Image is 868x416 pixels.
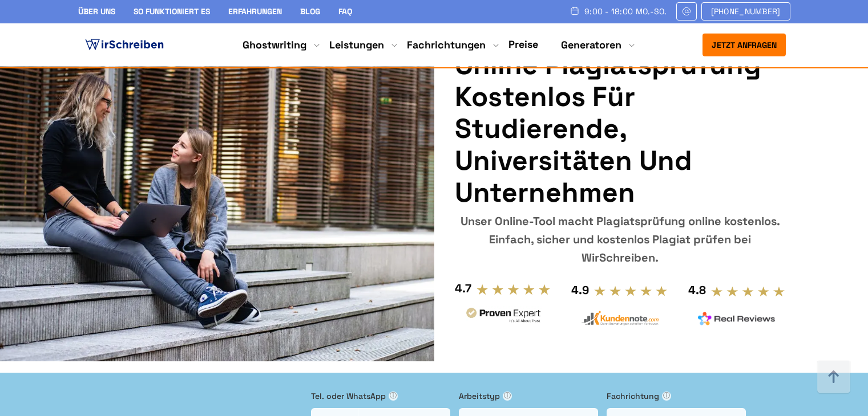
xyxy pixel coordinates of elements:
[681,8,692,17] img: Email
[83,38,166,55] img: logo ghostwriter-österreich
[134,7,210,18] a: So funktioniert es
[594,285,668,297] img: stars
[338,7,352,18] a: FAQ
[561,40,621,54] a: Generatoren
[570,7,580,17] img: Schedule
[711,8,781,17] span: [PHONE_NUMBER]
[607,390,746,402] label: Fachrichtung
[703,35,786,58] button: Jetzt anfragen
[300,7,320,18] a: Blog
[228,7,282,18] a: Erfahrungen
[817,360,851,394] img: button top
[581,311,659,326] img: kundennote
[662,391,671,401] span: ⓘ
[329,40,384,54] a: Leistungen
[243,40,306,54] a: Ghostwriting
[459,390,598,402] label: Arbeitstyp
[465,306,542,327] img: provenexpert
[698,312,776,325] img: realreviews
[503,391,512,401] span: ⓘ
[710,286,785,298] img: stars
[455,279,471,297] div: 4.7
[455,212,785,267] div: Unser Online-Tool macht Plagiatsprüfung online kostenlos. Einfach, sicher und kostenlos Plagiat p...
[476,283,551,296] img: stars
[455,49,785,209] h1: Online Plagiatsprüfung kostenlos für Studierende, Universitäten und Unternehmen
[571,281,589,299] div: 4.9
[584,8,667,17] span: 9:00 - 18:00 Mo.-So.
[508,39,538,52] a: Preise
[78,7,115,18] a: Über uns
[389,391,398,401] span: ⓘ
[688,281,706,299] div: 4.8
[407,40,486,54] a: Fachrichtungen
[701,3,790,22] a: [PHONE_NUMBER]
[311,390,450,402] label: Tel. oder WhatsApp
